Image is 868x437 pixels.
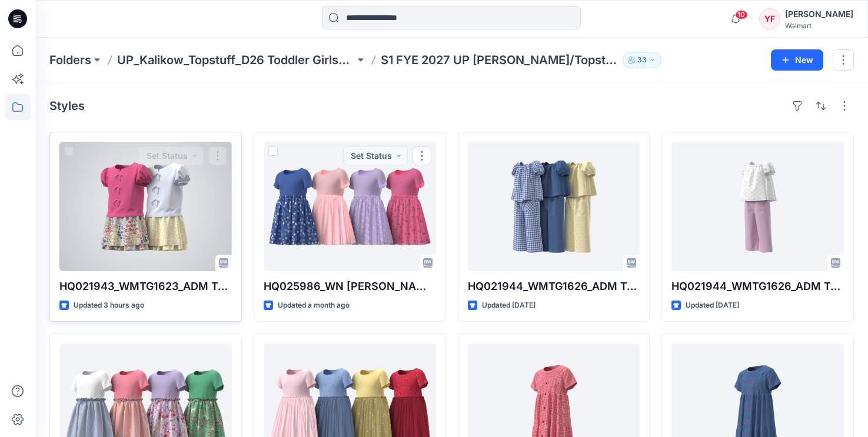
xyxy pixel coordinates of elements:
[468,142,640,271] a: HQ021944_WMTG1626_ADM TG 2PC SET SEERSUCKER
[759,8,780,29] div: YF
[49,52,91,68] a: Folders
[771,49,823,71] button: New
[381,52,618,68] p: S1 FYE 2027 UP [PERSON_NAME]/Topstuff D26 Toddler Girl
[117,52,355,68] a: UP_Kalikow_Topstuff_D26 Toddler Girls_Dresses & Sets
[59,142,232,271] a: HQ021943_WMTG1623_ADM TG 2PC SET "V NOTCH)
[623,52,661,68] button: 33
[264,142,436,271] a: HQ025986_WN SS TUTU DRESS _ OXL
[785,7,853,21] div: [PERSON_NAME]
[785,21,853,30] div: Walmart
[671,278,844,295] p: HQ021944_WMTG1626_ADM TG 2PC SET EYELET TOP.WOVEN BTTM
[482,299,536,312] p: Updated [DATE]
[468,278,640,295] p: HQ021944_WMTG1626_ADM TG 2PC SET SEERSUCKER
[735,10,748,19] span: 10
[49,99,85,113] h4: Styles
[74,299,144,312] p: Updated 3 hours ago
[637,54,647,66] p: 33
[59,278,232,295] p: HQ021943_WMTG1623_ADM TG 2PC SET "V NOTCH)
[671,142,844,271] a: HQ021944_WMTG1626_ADM TG 2PC SET EYELET TOP.WOVEN BTTM
[264,278,436,295] p: HQ025986_WN [PERSON_NAME] DRESS _ OXL
[278,299,350,312] p: Updated a month ago
[686,299,739,312] p: Updated [DATE]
